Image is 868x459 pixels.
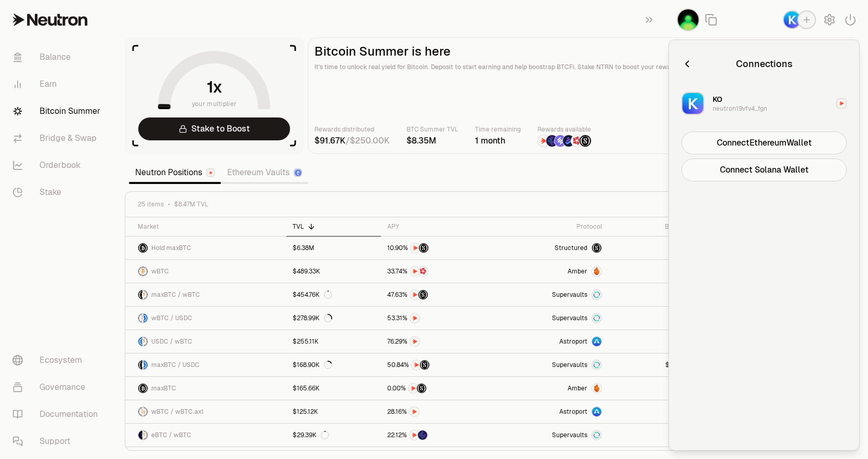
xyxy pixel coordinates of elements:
[409,384,418,393] img: NTRN
[143,360,148,370] img: USDC Logo
[286,377,380,400] a: $165.66K
[495,377,608,400] a: AmberAmber
[138,384,148,393] img: maxBTC Logo
[592,243,601,253] img: maxBTC
[538,135,549,147] img: NTRN
[4,152,112,179] a: Orderbook
[4,428,112,455] a: Support
[546,135,558,147] img: EtherFi Points
[559,337,587,346] span: Astroport
[138,200,164,208] span: 25 items
[559,408,587,416] span: Astroport
[4,347,112,374] a: Ecosystem
[608,283,695,306] a: --
[381,424,495,447] a: NTRNEtherFi Points
[608,330,695,353] a: --
[418,267,428,276] img: Mars Fragments
[286,307,380,330] a: $278.99K
[151,408,203,416] span: wBTC / wBTC.axl
[4,401,112,428] a: Documentation
[314,62,853,72] p: It's time to unlock real yield for Bitcoin. Deposit to start earning and help boostrap BTCFi. Sta...
[381,330,495,353] a: NTRN
[314,44,853,59] h2: Bitcoin Summer is here
[138,407,142,416] img: wBTC Logo
[475,135,521,147] div: 1 month
[286,424,380,447] a: $29.39K
[125,330,286,353] a: USDC LogowBTC LogoUSDC / wBTC
[151,314,192,322] span: wBTC / USDC
[125,377,286,400] a: maxBTC LogomaxBTC
[501,222,602,231] div: Protocol
[580,135,591,147] img: Structured Points
[286,353,380,376] a: $168.90K
[410,313,419,323] img: NTRN
[387,243,489,253] button: NTRNStructured Points
[125,260,286,283] a: wBTC LogowBTC
[387,406,489,417] button: NTRN
[125,424,286,447] a: eBTC LogowBTC LogoeBTC / wBTC
[592,290,601,299] img: Supervaults
[495,283,608,306] a: SupervaultsSupervaults
[387,222,489,231] div: APY
[681,159,847,181] button: Connect Solana Wallet
[143,313,148,323] img: USDC Logo
[387,383,489,394] button: NTRNStructured Points
[563,135,574,147] img: Bedrock Diamonds
[381,400,495,423] a: NTRN
[608,400,695,423] a: --
[125,307,286,330] a: wBTC LogoUSDC LogowBTC / USDC
[495,237,608,259] a: StructuredmaxBTC
[552,361,587,369] span: Supervaults
[286,260,380,283] a: $489.33K
[151,267,169,276] span: wBTC
[682,93,703,114] img: KO
[293,244,314,252] div: $6.38M
[495,330,608,353] a: Astroport
[555,135,566,147] img: Solv Points
[151,244,191,252] span: Hold maxBTC
[495,307,608,330] a: SupervaultsSupervaults
[381,377,495,400] a: NTRNStructured Points
[410,267,419,276] img: NTRN
[608,237,695,259] a: --
[143,337,148,346] img: wBTC Logo
[125,400,286,423] a: wBTC LogowBTC.axl LogowBTC / wBTC.axl
[286,283,380,306] a: $454.76K
[138,313,142,323] img: wBTC Logo
[4,125,112,152] a: Bridge & Swap
[419,243,428,253] img: Structured Points
[381,283,495,306] a: NTRNStructured Points
[293,222,374,231] div: TVL
[192,99,237,109] span: your multiplier
[381,307,495,330] a: NTRN
[138,243,148,253] img: maxBTC Logo
[568,384,587,392] span: Amber
[138,290,142,299] img: maxBTC Logo
[138,360,142,370] img: maxBTC Logo
[138,430,142,440] img: eBTC Logo
[4,44,112,71] a: Balance
[295,169,301,176] img: Ethereum Logo
[495,353,608,376] a: SupervaultsSupervaults
[4,374,112,401] a: Governance
[151,384,176,392] span: maxBTC
[4,179,112,206] a: Stake
[410,430,419,440] img: NTRN
[151,431,191,439] span: eBTC / wBTC
[174,200,208,208] span: $8.47M TVL
[537,124,591,135] p: Rewards available
[314,124,390,135] p: Rewards distributed
[4,71,112,98] a: Earn
[495,260,608,283] a: AmberAmber
[713,94,722,104] div: KO
[592,267,601,276] img: Amber
[314,135,390,147] div: /
[143,290,148,299] img: wBTC Logo
[387,430,489,440] button: NTRNEtherFi Points
[143,430,148,440] img: wBTC Logo
[552,314,587,322] span: Supervaults
[387,266,489,277] button: NTRNMars Fragments
[125,283,286,306] a: maxBTC LogowBTC LogomaxBTC / wBTC
[678,9,699,30] img: KO
[555,244,587,252] span: Structured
